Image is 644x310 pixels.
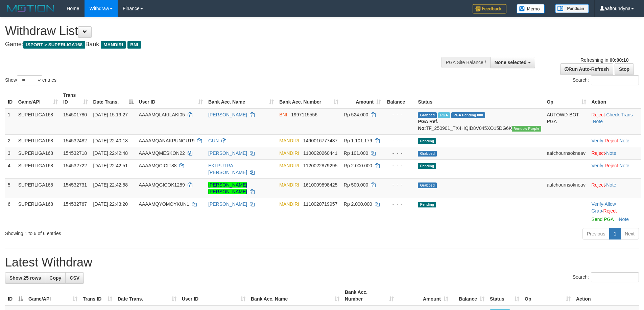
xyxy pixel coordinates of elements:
[208,201,247,207] a: [PERSON_NAME]
[139,138,195,143] span: AAAAMQANAKPUNGUT9
[63,138,87,143] span: 154532482
[63,163,87,168] span: 154532722
[5,24,423,38] h1: Withdraw List
[415,108,544,135] td: TF_250901_TX4HQID8V045XO15DG6K
[279,138,299,143] span: MANDIRI
[277,89,341,108] th: Bank Acc. Number: activate to sort column ascending
[93,112,128,117] span: [DATE] 15:19:27
[279,182,299,188] span: MANDIRI
[208,163,247,175] a: EKI PUTRA [PERSON_NAME]
[93,201,128,207] span: [DATE] 22:43:20
[512,126,541,132] span: Vendor URL: https://trx4.1velocity.biz
[517,4,545,13] img: Button%20Memo.svg
[303,150,337,156] span: Copy 1100020260441 to clipboard
[291,112,317,117] span: Copy 1997115556 to clipboard
[544,108,589,135] td: AUTOWD-BOT-PGA
[101,41,126,49] span: MANDIRI
[544,147,589,159] td: aafchournsokneav
[80,286,115,305] th: Trans ID: activate to sort column ascending
[573,75,639,85] label: Search:
[451,286,487,305] th: Balance: activate to sort column ascending
[604,163,618,168] a: Reject
[279,150,299,156] span: MANDIRI
[206,89,277,108] th: Bank Acc. Name: activate to sort column ascending
[592,150,605,156] a: Reject
[139,112,185,117] span: AAAAMQLAKILAKI05
[179,286,248,305] th: User ID: activate to sort column ascending
[93,163,128,168] span: [DATE] 22:42:51
[279,112,287,117] span: BNI
[386,137,412,144] div: - - -
[451,112,485,118] span: PGA Pending
[139,163,177,168] span: AAAAMQCICIT88
[604,138,618,143] a: Reject
[208,182,247,194] a: [PERSON_NAME] [PERSON_NAME]
[560,63,613,75] a: Run Auto-Refresh
[63,182,87,188] span: 154532731
[418,182,437,188] span: Grabbed
[490,57,535,68] button: None selected
[589,89,641,108] th: Action
[580,57,628,63] span: Refreshing in:
[522,286,573,305] th: Op: activate to sort column ascending
[139,150,185,156] span: AAAAMQMESKON22
[93,138,128,143] span: [DATE] 22:40:18
[418,163,436,169] span: Pending
[592,163,603,168] a: Verify
[592,138,603,143] a: Verify
[582,228,610,239] a: Previous
[418,119,438,131] b: PGA Ref. No:
[5,159,16,178] td: 4
[5,286,26,305] th: ID: activate to sort column descending
[592,201,603,207] a: Verify
[279,163,299,168] span: MANDIRI
[610,57,628,63] strong: 00:00:10
[341,89,384,108] th: Amount: activate to sort column ascending
[16,108,61,135] td: SUPERLIGA168
[5,41,423,48] h4: Game: Bank:
[555,4,589,13] img: panduan.png
[344,138,372,143] span: Rp 1.101.179
[620,228,639,239] a: Next
[115,286,179,305] th: Date Trans.: activate to sort column ascending
[279,201,299,207] span: MANDIRI
[592,201,616,214] a: Allow Grab
[615,63,634,75] a: Stop
[303,182,337,188] span: Copy 1610009898425 to clipboard
[303,163,337,168] span: Copy 1120022879295 to clipboard
[573,286,639,305] th: Action
[5,227,263,237] div: Showing 1 to 6 of 6 entries
[93,150,128,156] span: [DATE] 22:42:48
[592,112,605,117] a: Reject
[208,112,247,117] a: [PERSON_NAME]
[16,134,61,147] td: SUPERLIGA168
[606,112,633,117] a: Check Trans
[591,75,639,85] input: Search:
[63,112,87,117] span: 154501780
[5,147,16,159] td: 3
[16,159,61,178] td: SUPERLIGA168
[5,272,45,284] a: Show 25 rows
[384,89,415,108] th: Balance
[592,217,614,222] a: Send PGA
[418,138,436,144] span: Pending
[248,286,342,305] th: Bank Acc. Name: activate to sort column ascending
[397,286,451,305] th: Amount: activate to sort column ascending
[589,198,641,225] td: · ·
[70,275,79,281] span: CSV
[544,89,589,108] th: Op: activate to sort column ascending
[344,182,368,188] span: Rp 500.000
[303,138,337,143] span: Copy 1490016777437 to clipboard
[136,89,206,108] th: User ID: activate to sort column ascending
[473,4,506,13] img: Feedback.jpg
[589,108,641,135] td: · ·
[592,182,605,188] a: Reject
[26,286,80,305] th: Game/API: activate to sort column ascending
[573,272,639,282] label: Search:
[45,272,66,284] a: Copy
[603,208,617,214] a: Reject
[63,201,87,207] span: 154532767
[63,150,87,156] span: 154532718
[65,272,84,284] a: CSV
[619,138,629,143] a: Note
